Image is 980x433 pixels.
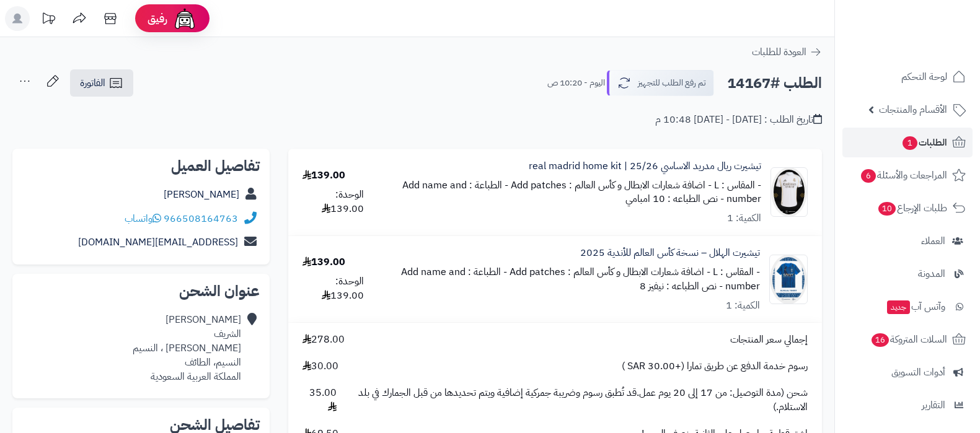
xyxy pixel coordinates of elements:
span: جديد [887,300,910,314]
span: إجمالي سعر المنتجات [730,333,808,347]
div: 139.00 [302,168,345,183]
a: الطلبات1 [842,128,973,157]
a: واتساب [125,211,161,226]
a: السلات المتروكة16 [842,325,973,354]
small: - اضافة شعارات الابطال و كأس العالم : Add patches [511,178,712,193]
span: أدوات التسويق [891,364,945,381]
a: أدوات التسويق [842,357,973,387]
div: [PERSON_NAME] الشريف [PERSON_NAME] ، النسيم النسيم، الطائف المملكة العربية السعودية [133,313,241,383]
img: ai-face.png [172,6,197,31]
span: العملاء [921,232,945,250]
img: 1750442967-Black%20and%20Yellow%20Modern%20T-Shirt%20Sale%20Instagram%20Story%20(1000%20x%201000%... [771,167,807,217]
small: - اضافة شعارات الابطال و كأس العالم : Add patches [510,265,710,279]
a: طلبات الإرجاع10 [842,193,973,223]
small: - المقاس : L [714,178,761,193]
small: - نص الطباعه : 10 امبامي [625,191,724,206]
a: تيشيرت الهلال – نسخة كأس العالم للأندية 2025 [580,246,760,260]
span: التقارير [922,396,945,414]
span: 10 [878,202,896,216]
div: 139.00 [302,255,345,269]
span: السلات المتروكة [870,331,947,348]
span: وآتس آب [886,298,945,315]
small: - الطباعة : Add name and number [401,265,760,294]
a: الفاتورة [70,69,133,97]
a: المراجعات والأسئلة6 [842,160,973,190]
small: - المقاس : L [713,265,760,279]
a: تيشيرت ريال مدريد الاساسي 25/26 | real madrid home kit [529,159,761,173]
a: [EMAIL_ADDRESS][DOMAIN_NAME] [78,235,238,250]
div: تاريخ الطلب : [DATE] - [DATE] 10:48 م [655,113,822,127]
h2: عنوان الشحن [22,284,260,299]
small: - الطباعة : Add name and number [402,178,761,207]
a: [PERSON_NAME] [164,187,239,202]
small: - نص الطباعه : نيفيز 8 [640,279,723,294]
h2: تفاصيل العميل [22,159,260,173]
span: شحن (مدة التوصيل: من 17 إلى 20 يوم عمل.قد تُطبق رسوم وضريبة جمركية إضافية ويتم تحديدها من قبل الج... [349,386,808,414]
a: المدونة [842,259,973,289]
a: تحديثات المنصة [33,6,64,34]
a: لوحة التحكم [842,62,973,92]
img: logo-2.png [896,25,968,51]
h2: الطلب #14167 [727,71,822,96]
span: طلبات الإرجاع [877,199,947,217]
small: اليوم - 10:20 ص [547,77,605,89]
img: 1749684648-website%20T-shirt%20(1000%20x%201000%20%D8%A8%D9%8A%D9%83%D8%B3%D9%84)%20hillal-90x90.png [770,255,807,304]
span: المراجعات والأسئلة [860,167,947,184]
span: 278.00 [302,333,345,347]
span: 16 [871,333,889,348]
span: المدونة [918,265,945,282]
button: تم رفع الطلب للتجهيز [607,70,714,96]
span: الأقسام والمنتجات [879,101,947,118]
span: 35.00 [302,386,337,414]
div: الوحدة: 139.00 [302,274,364,303]
div: الكمية: 1 [727,211,761,225]
span: رفيق [148,11,167,26]
a: 966508164763 [164,211,238,226]
span: 6 [860,169,876,183]
span: لوحة التحكم [901,68,947,85]
span: رسوم خدمة الدفع عن طريق تمارا (+30.00 SAR ) [622,359,808,374]
a: العودة للطلبات [752,45,822,59]
span: الفاتورة [80,76,105,90]
span: 1 [902,136,917,151]
a: وآتس آبجديد [842,292,973,321]
span: العودة للطلبات [752,45,806,59]
span: الطلبات [901,134,947,151]
h2: تفاصيل الشحن [22,418,260,432]
div: الكمية: 1 [726,299,760,313]
span: 30.00 [302,359,338,374]
a: التقارير [842,390,973,420]
a: العملاء [842,226,973,256]
div: الوحدة: 139.00 [302,188,364,216]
